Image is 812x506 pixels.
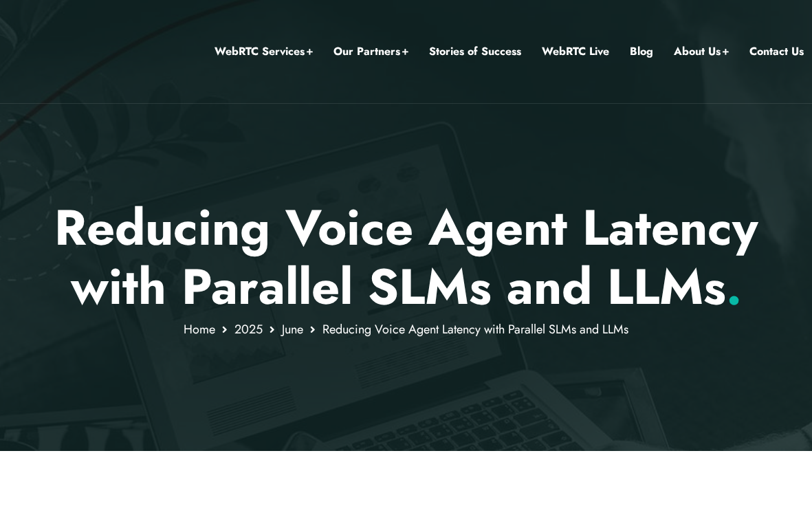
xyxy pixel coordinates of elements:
p: Reducing Voice Agent Latency with Parallel SLMs and LLMs [8,198,804,317]
a: About Us [674,43,729,60]
a: Contact Us [749,43,804,60]
a: Our Partners [333,43,408,60]
a: June [282,320,303,338]
a: WebRTC Services [215,43,313,60]
a: Home [184,320,215,338]
a: 2025 [234,320,263,338]
span: . [726,251,742,322]
a: Blog [630,43,653,60]
span: Reducing Voice Agent Latency with Parallel SLMs and LLMs [322,320,628,338]
a: Stories of Success [429,43,521,60]
a: WebRTC Live [542,43,609,60]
